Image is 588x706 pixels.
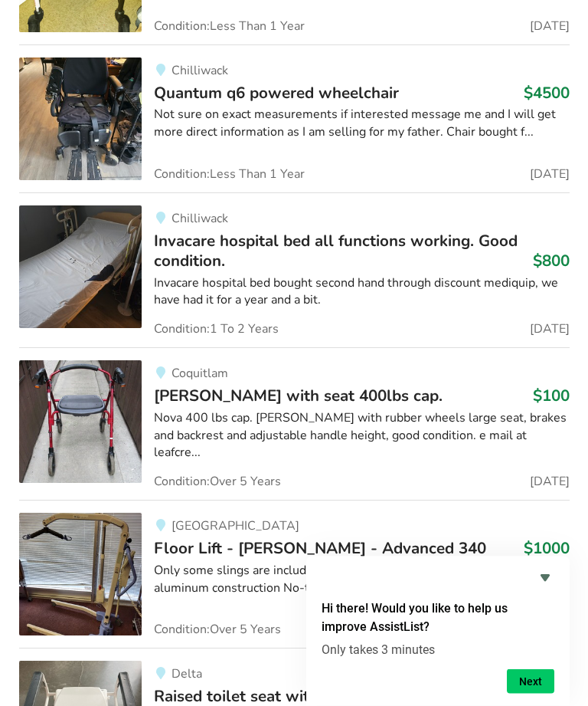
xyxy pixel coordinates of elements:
[507,669,554,694] button: Next question
[536,569,554,587] button: Hide survey
[19,45,570,193] a: mobility-quantum q6 powered wheelchairChilliwackQuantum q6 powered wheelchair$4500Not sure on exa...
[19,58,142,181] img: mobility-quantum q6 powered wheelchair
[530,169,570,181] span: [DATE]
[19,206,142,329] img: bedroom equipment-invacare hospital bed all functions working. good condition.
[154,169,305,181] span: Condition: Less Than 1 Year
[19,501,570,649] a: transfer aids-floor lift - joerns hoyer - advanced 340[GEOGRAPHIC_DATA]Floor Lift - [PERSON_NAME]...
[154,563,570,598] div: Only some slings are included. In good working condition. Lightweight, aluminum construction No-t...
[154,83,399,104] span: Quantum q6 powered wheelchair
[533,251,570,271] h3: $800
[154,323,279,336] span: Condition: 1 To 2 Years
[171,366,228,383] span: Coquitlam
[154,21,305,33] span: Condition: Less Than 1 Year
[322,599,554,636] h2: Hi there! Would you like to help us improve AssistList?
[154,231,518,272] span: Invacare hospital bed all functions working. Good condition.
[171,211,228,228] span: Chilliwack
[154,275,570,310] div: Invacare hospital bed bought second hand through discount mediquip, we have had it for a year and...
[154,624,281,636] span: Condition: Over 5 Years
[154,538,486,560] span: Floor Lift - [PERSON_NAME] - Advanced 340
[322,642,554,657] p: Only takes 3 minutes
[171,666,202,683] span: Delta
[154,107,570,142] div: Not sure on exact measurements if interested message me and I will get more direct information as...
[322,569,554,694] div: Hi there! Would you like to help us improve AssistList?
[19,348,570,501] a: mobility- walker with seat 400lbs cap. Coquitlam[PERSON_NAME] with seat 400lbs cap.$100Nova 400 l...
[171,518,299,535] span: [GEOGRAPHIC_DATA]
[530,323,570,336] span: [DATE]
[154,386,443,407] span: [PERSON_NAME] with seat 400lbs cap.
[530,21,570,33] span: [DATE]
[154,410,570,463] div: Nova 400 lbs cap. [PERSON_NAME] with rubber wheels large seat, brakes and backrest and adjustable...
[524,84,570,103] h3: $4500
[533,386,570,406] h3: $100
[19,193,570,349] a: bedroom equipment-invacare hospital bed all functions working. good condition.ChilliwackInvacare ...
[524,539,570,559] h3: $1000
[154,476,281,488] span: Condition: Over 5 Years
[19,361,142,484] img: mobility- walker with seat 400lbs cap.
[19,514,142,636] img: transfer aids-floor lift - joerns hoyer - advanced 340
[171,63,228,80] span: Chilliwack
[530,476,570,488] span: [DATE]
